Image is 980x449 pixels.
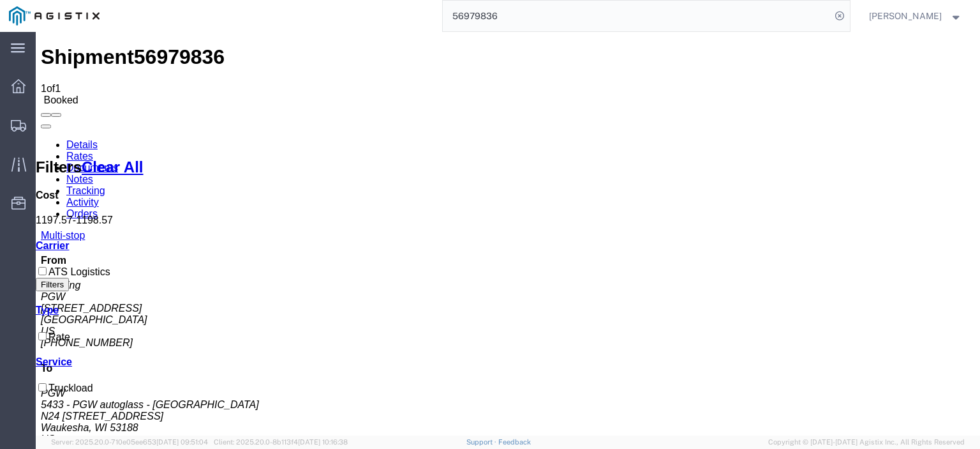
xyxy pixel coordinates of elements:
[36,32,980,436] iframe: FS Legacy Container
[3,351,11,360] input: Truckload
[869,9,942,23] span: Jesse Jordan
[868,8,963,24] button: [PERSON_NAME]
[156,438,208,446] span: [DATE] 09:51:04
[214,438,348,446] span: Client: 2025.20.0-8b113f4
[768,437,965,448] span: Copyright © [DATE]-[DATE] Agistix Inc., All Rights Reserved
[443,1,831,31] input: Search for shipment number, reference number
[5,356,939,425] address: PGW 5433 - PGW autoglass - [GEOGRAPHIC_DATA] N24 [STREET_ADDRESS] Waukesha, WI 53188 [PHONE_NUMBER]
[466,438,498,446] a: Support
[40,183,77,194] span: 1198.57
[498,438,531,446] a: Feedback
[9,6,100,26] img: logo
[3,235,11,243] input: ATS Logistics
[46,126,107,144] a: Clear All
[3,300,11,308] input: Rate
[298,438,348,446] span: [DATE] 10:16:38
[51,438,208,446] span: Server: 2025.20.0-710e05ee653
